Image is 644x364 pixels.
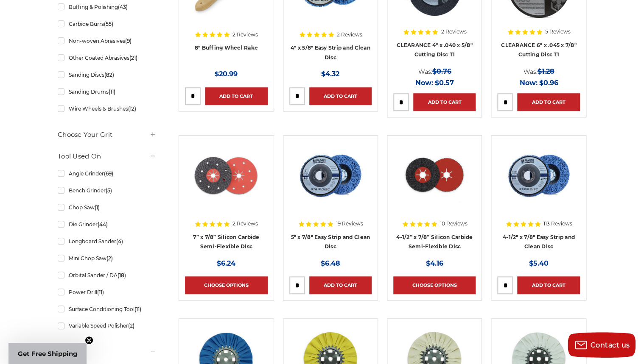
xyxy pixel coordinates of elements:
[8,343,87,364] div: Get Free ShippingClose teaser
[58,251,156,266] a: Mini Chop Saw
[125,38,132,44] span: (9)
[58,318,156,333] a: Variable Speed Polisher
[393,142,476,224] a: 4.5" x 7/8" Silicon Carbide Semi Flex Disc
[129,55,137,61] span: (21)
[413,93,476,111] a: Add to Cart
[58,217,156,232] a: Die Grinder
[502,142,575,209] img: 4-1/2" x 7/8" Easy Strip and Clean Disc
[109,89,115,95] span: (11)
[529,259,549,267] span: $5.40
[519,79,537,87] span: Now:
[232,221,258,226] span: 2 Reviews
[192,142,260,209] img: 7" x 7/8" Silicon Carbide Semi Flex Disc
[497,66,580,77] div: Was:
[568,332,636,358] button: Contact us
[543,221,572,226] span: 113 Reviews
[106,187,112,194] span: (5)
[58,151,156,161] h5: Tool Used On
[85,336,93,345] button: Close teaser
[291,44,370,61] a: 4" x 5/8" Easy Strip and Clean Disc
[58,183,156,198] a: Bench Grinder
[309,276,372,294] a: Add to Cart
[58,33,156,48] a: Non-woven Abrasives
[98,221,108,228] span: (44)
[297,142,364,209] img: blue clean and strip disc
[58,268,156,283] a: Orbital Sander / DA
[58,84,156,99] a: Sanding Drums
[58,347,156,357] h5: Material
[591,341,630,349] span: Contact us
[58,101,156,116] a: Wire Wheels & Brushes
[128,322,134,329] span: (2)
[501,42,577,58] a: CLEARANCE 6" x .045 x 7/8" Cutting Disc T1
[232,32,258,37] span: 2 Reviews
[185,276,267,294] a: Choose Options
[104,170,113,177] span: (69)
[309,87,372,105] a: Add to Cart
[106,255,113,261] span: (2)
[517,93,580,111] a: Add to Cart
[58,302,156,317] a: Surface Conditioning Tool
[134,306,141,312] span: (11)
[118,4,128,10] span: (43)
[58,17,156,31] a: Carbide Burrs
[321,70,339,78] span: $4.32
[291,234,370,250] a: 5" x 7/8" Easy Strip and Clean Disc
[435,79,454,87] span: $0.57
[195,44,258,51] a: 8" Buffing Wheel Rake
[537,67,554,75] span: $1.28
[97,289,104,295] span: (11)
[426,259,443,267] span: $4.16
[215,70,238,78] span: $20.99
[289,142,372,224] a: blue clean and strip disc
[497,142,580,224] a: 4-1/2" x 7/8" Easy Strip and Clean Disc
[440,221,468,226] span: 10 Reviews
[415,79,433,87] span: Now:
[104,21,113,27] span: (55)
[397,42,473,58] a: CLEARANCE 4" x .040 x 5/8" Cutting Disc T1
[396,234,473,250] a: 4-1/2” x 7/8” Silicon Carbide Semi-Flexible Disc
[58,67,156,82] a: Sanding Discs
[58,50,156,65] a: Other Coated Abrasives
[432,67,451,75] span: $0.76
[95,204,100,211] span: (1)
[400,142,468,209] img: 4.5" x 7/8" Silicon Carbide Semi Flex Disc
[205,87,267,105] a: Add to Cart
[539,79,558,87] span: $0.96
[321,259,340,267] span: $6.48
[517,276,580,294] a: Add to Cart
[217,259,235,267] span: $6.24
[58,200,156,215] a: Chop Saw
[118,272,126,278] span: (18)
[58,166,156,181] a: Angle Grinder
[393,66,476,77] div: Was:
[116,238,123,245] span: (4)
[128,106,136,112] span: (12)
[337,32,362,37] span: 2 Reviews
[104,72,114,78] span: (82)
[336,221,363,226] span: 19 Reviews
[185,142,267,224] a: 7" x 7/8" Silicon Carbide Semi Flex Disc
[393,276,476,294] a: Choose Options
[193,234,259,250] a: 7” x 7/8” Silicon Carbide Semi-Flexible Disc
[503,234,575,250] a: 4-1/2" x 7/8" Easy Strip and Clean Disc
[18,350,78,358] span: Get Free Shipping
[58,234,156,249] a: Longboard Sander
[58,285,156,300] a: Power Drill
[58,130,156,140] h5: Choose Your Grit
